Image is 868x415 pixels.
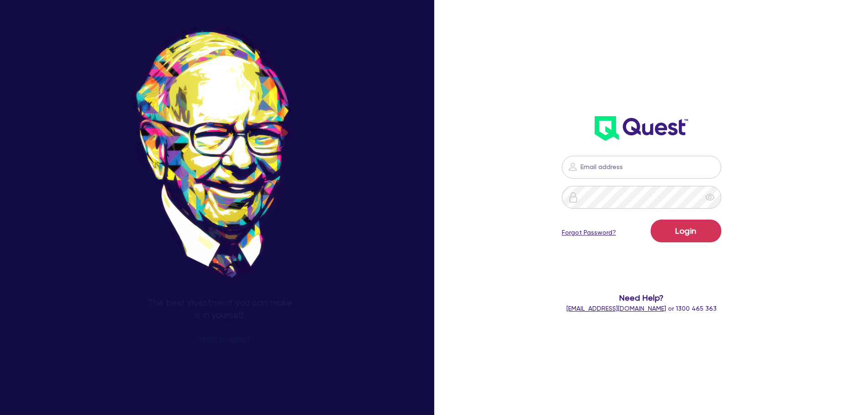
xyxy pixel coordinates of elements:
a: Forgot Password? [562,228,616,237]
span: Need Help? [525,292,758,304]
button: Login [651,220,721,242]
a: [EMAIL_ADDRESS][DOMAIN_NAME] [566,305,666,312]
span: eye [705,193,714,202]
img: icon-password [567,161,578,172]
img: wH2k97JdezQIQAAAABJRU5ErkJggg== [595,116,688,141]
span: or 1300 465 363 [566,305,717,312]
input: Email address [562,156,721,179]
img: icon-password [568,192,579,203]
span: - [PERSON_NAME] [191,337,248,344]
